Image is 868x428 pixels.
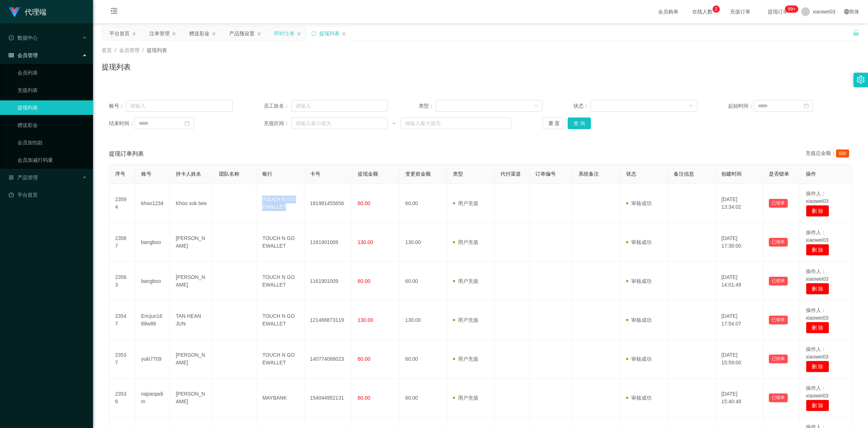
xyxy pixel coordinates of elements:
[715,223,763,262] td: [DATE] 17:38:00
[689,9,716,14] span: 在线人数
[806,268,828,282] span: 操作人：xiaowei03
[626,395,652,401] span: 审核成功
[109,102,126,110] span: 账号：
[806,400,829,411] button: 删 除
[568,117,591,129] button: 查 询
[17,135,87,150] a: 会员加扣款
[715,5,717,13] p: 2
[9,175,38,180] span: 产品管理
[119,47,139,53] span: 会员管理
[573,102,591,110] span: 状态：
[132,32,136,36] i: 图标: close
[715,262,763,301] td: [DATE] 14:01:49
[17,153,87,167] a: 会员加减打码量
[358,356,370,362] span: 60.00
[109,27,130,40] div: 平台首页
[256,262,304,301] td: TOUCH N GO EWALLET
[147,47,167,53] span: 提现列表
[311,31,316,36] i: 图标: sync
[579,171,599,177] span: 系统备注
[453,356,478,362] span: 用户充值
[342,32,346,36] i: 图标: close
[170,379,213,417] td: [PERSON_NAME]
[399,184,447,223] td: 60.00
[9,9,46,15] a: 代理端
[358,200,370,206] span: 60.00
[715,379,763,417] td: [DATE] 15:40:48
[135,184,170,223] td: khoo1234
[715,184,763,223] td: [DATE] 13:34:02
[256,184,304,223] td: TOUCH N GO EWALLET
[399,262,447,301] td: 60.00
[256,223,304,262] td: TOUCH N GO EWALLET
[142,47,144,53] span: /
[9,188,87,202] a: 图标: dashboard平台首页
[9,53,14,58] i: 图标: table
[399,379,447,417] td: 60.00
[721,171,742,177] span: 创建时间
[401,117,511,129] input: 请输入最大值为
[806,171,816,177] span: 操作
[256,301,304,340] td: TOUCH N GO EWALLET
[109,223,135,262] td: 23587
[115,47,116,53] span: /
[713,5,720,13] sup: 2
[9,7,20,17] img: logo.9652507e.png
[844,9,849,14] i: 图标: global
[715,340,763,379] td: [DATE] 15:59:00
[17,65,87,80] a: 会员列表
[358,317,373,323] span: 130.00
[304,262,352,301] td: 1161901009
[135,262,170,301] td: bangboo
[453,278,478,284] span: 用户充值
[785,5,798,13] sup: 1200
[310,171,320,177] span: 卡号
[262,171,272,177] span: 银行
[806,307,828,321] span: 操作人：xiaowei03
[769,355,788,363] button: 已锁单
[453,239,478,245] span: 用户充值
[109,149,144,158] span: 提现订单列表
[715,301,763,340] td: [DATE] 17:54:07
[115,171,125,177] span: 序号
[256,340,304,379] td: TOUCH N GO EWALLET
[219,171,239,177] span: 团队名称
[388,120,401,127] span: ~
[806,229,828,243] span: 操作人：xiaowei03
[453,200,478,206] span: 用户充值
[626,356,652,362] span: 审核成功
[453,171,463,177] span: 类型
[9,35,14,40] i: 图标: check-circle-o
[769,393,788,402] button: 已锁单
[804,103,809,108] i: 图标: calendar
[769,277,788,285] button: 已锁单
[109,340,135,379] td: 23537
[626,317,652,323] span: 审核成功
[399,340,447,379] td: 60.00
[170,184,213,223] td: Khoo sok bee
[170,340,213,379] td: [PERSON_NAME]
[806,283,829,295] button: 删 除
[304,301,352,340] td: 121468873119
[806,322,829,333] button: 删 除
[304,184,352,223] td: 181981455656
[500,171,521,177] span: 代付渠道
[102,47,112,53] span: 首页
[141,171,151,177] span: 账号
[857,76,865,84] i: 图标: setting
[135,340,170,379] td: yuki7709
[728,102,754,110] span: 起始时间：
[543,117,566,129] button: 重 置
[9,35,38,41] span: 数据中心
[399,301,447,340] td: 130.00
[189,27,210,40] div: 赠送彩金
[806,191,828,204] span: 操作人：xiaowei03
[25,0,46,24] h1: 代理端
[453,395,478,401] span: 用户充值
[9,175,14,180] i: 图标: appstore-o
[17,100,87,115] a: 提现列表
[806,346,828,360] span: 操作人：xiaowei03
[626,278,652,284] span: 审核成功
[419,102,436,110] span: 类型：
[806,385,828,399] span: 操作人：xiaowei03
